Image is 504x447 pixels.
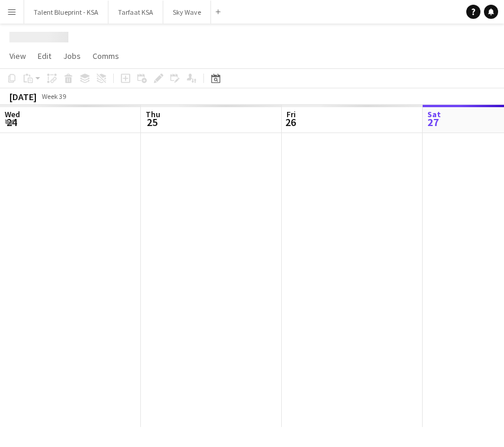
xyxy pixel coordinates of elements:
span: View [9,51,26,61]
span: Comms [93,51,119,61]
span: Sat [427,109,441,120]
span: 24 [3,115,20,129]
span: Fri [286,109,296,120]
span: Wed [5,109,20,120]
span: 25 [144,115,160,129]
button: Sky Wave [163,1,211,24]
a: Edit [33,48,56,64]
button: Talent Blueprint - KSA [24,1,108,24]
span: Thu [146,109,160,120]
span: Jobs [63,51,81,61]
div: [DATE] [9,91,37,102]
span: Week 39 [39,92,68,101]
span: 27 [426,115,441,129]
a: Jobs [58,48,85,64]
span: Edit [38,51,51,61]
a: View [5,48,31,64]
button: Tarfaat KSA [108,1,163,24]
span: 26 [285,115,296,129]
a: Comms [88,48,124,64]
